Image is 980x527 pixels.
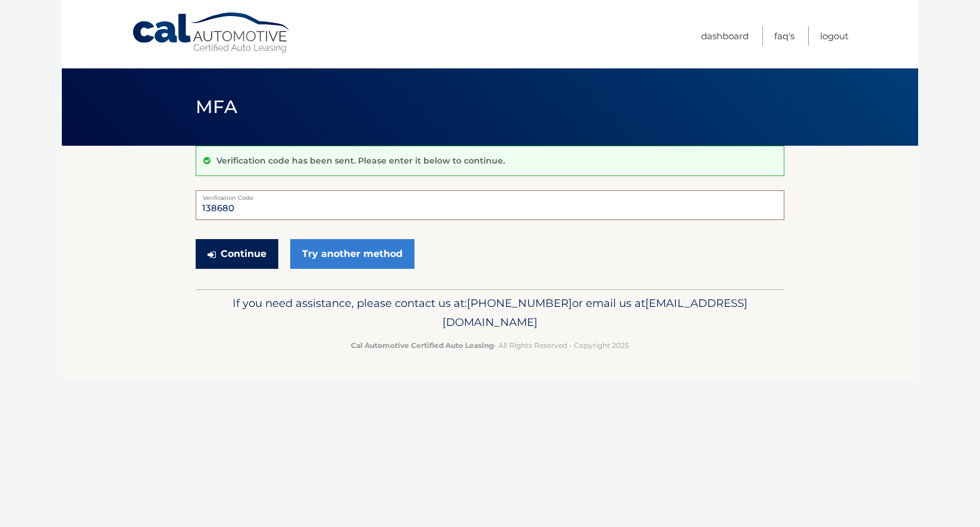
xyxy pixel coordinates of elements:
a: Try another method [290,239,414,269]
span: MFA [196,96,237,118]
button: Continue [196,239,278,269]
label: Verification Code [196,190,784,200]
p: Verification code has been sent. Please enter it below to continue. [216,155,505,166]
p: - All Rights Reserved - Copyright 2025 [203,339,777,352]
p: If you need assistance, please contact us at: or email us at [203,294,777,332]
a: Cal Automotive [131,12,292,54]
span: [PHONE_NUMBER] [467,296,572,310]
a: Logout [820,26,849,46]
a: Dashboard [701,26,749,46]
a: FAQ's [774,26,794,46]
strong: Cal Automotive Certified Auto Leasing [351,341,494,350]
span: [EMAIL_ADDRESS][DOMAIN_NAME] [442,296,747,329]
input: Verification Code [196,190,784,220]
